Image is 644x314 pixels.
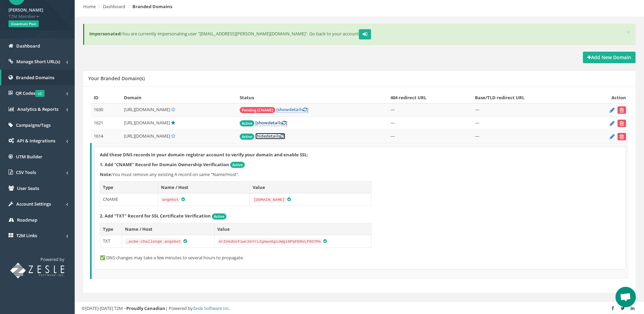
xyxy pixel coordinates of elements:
th: Status [237,92,388,104]
td: — [388,104,472,117]
th: Type [100,223,122,235]
span: T2M Member [8,13,66,20]
span: Dashboard [16,43,40,49]
span: Active [230,162,245,168]
span: UTM Builder [16,154,42,160]
span: Powered by [40,256,65,262]
strong: 1. Add "CNAME" Record for Domain Ownership Verification [100,161,229,168]
td: 1630 [91,104,122,117]
span: CSV Tools [16,169,36,175]
span: Campaigns/Tags [16,122,51,128]
h5: Your Branded Domain(s) [88,76,145,81]
p: ✅ DNS changes may take a few minutes to several hours to propagate. [100,255,621,261]
span: show [278,106,289,112]
td: — [472,130,584,143]
span: QR Codes [16,90,44,96]
span: hide [257,133,266,139]
span: [URL][DOMAIN_NAME] [124,133,170,139]
span: Pending [CNAME] [240,107,275,113]
th: ID [91,92,122,104]
a: Home [83,3,96,10]
td: — [472,117,584,130]
th: Type [100,181,158,193]
img: T2M URL Shortener powered by Zesle Software Inc. [10,263,65,278]
span: User Seats [17,185,39,191]
strong: [PERSON_NAME] [8,7,43,13]
strong: Add these DNS records in your domain registrar account to verify your domain and enable SSL: [100,152,308,158]
th: Value [250,181,371,193]
div: Open chat [615,287,636,307]
span: Manage Short URL(s) [16,58,60,65]
b: Note: [100,171,112,177]
a: [showdetails] [255,120,287,126]
span: Analytics & Reports [17,106,58,112]
strong: Add New Domain [587,54,631,60]
a: [hidedetails] [255,133,285,139]
b: Impersonated: [89,31,122,37]
span: Account Settings [16,201,51,207]
code: _acme-challenge.angebot [125,239,182,245]
th: Domain [121,92,237,104]
th: Base/TLD redirect URL [472,92,584,104]
span: [URL][DOMAIN_NAME] [124,106,170,112]
th: Name / Host [158,181,250,193]
th: Name / Host [122,223,215,235]
span: API & Integrations [17,138,55,144]
button: × [626,29,630,36]
a: [showdetails] [276,106,308,113]
td: — [472,104,584,117]
span: Active [240,134,254,140]
strong: Proudly Canadian [126,305,165,311]
span: Branded Domains [16,74,54,81]
strong: 2. Add "TXT" Record for SSL Certificate Verification [100,213,211,219]
td: — [388,117,472,130]
td: 1614 [91,130,122,143]
th: Value [214,223,371,235]
a: Dashboard [103,3,125,10]
a: Set Default [171,133,175,139]
td: 1621 [91,117,122,130]
code: angebot [161,197,180,203]
span: Essentials Plan [8,20,39,27]
div: ©[DATE]-[DATE] T2M – | Powered by [81,305,637,312]
th: Action [584,92,629,104]
span: v2 [35,90,44,97]
span: Active [240,120,254,126]
span: [URL][DOMAIN_NAME] [124,120,170,126]
a: Zesle Software Inc. [193,305,230,311]
td: CNAME [100,193,158,206]
code: [DOMAIN_NAME] [253,197,286,203]
a: Default [171,120,175,126]
a: Add New Domain [583,52,636,63]
a: Set Default [171,106,175,112]
span: Active [212,213,226,220]
div: You are currently impersonating user "[EMAIL_ADDRESS][PERSON_NAME][DOMAIN_NAME]". Go back to your... [83,24,636,45]
p: You must remove any existing A record on same "Name/Host". [100,171,621,178]
th: 404 redirect URL [388,92,472,104]
strong: Branded Domains [132,3,172,10]
span: T2M Links [16,232,37,239]
span: Roadmap [17,217,37,223]
a: [PERSON_NAME] T2M Member [8,5,66,19]
code: ArZokdUxFiwc2eYrL2gAwo6gioWgi0PqFENVLP6bTMs [217,239,323,245]
span: show [257,120,268,126]
td: — [388,130,472,143]
td: TXT [100,235,122,248]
